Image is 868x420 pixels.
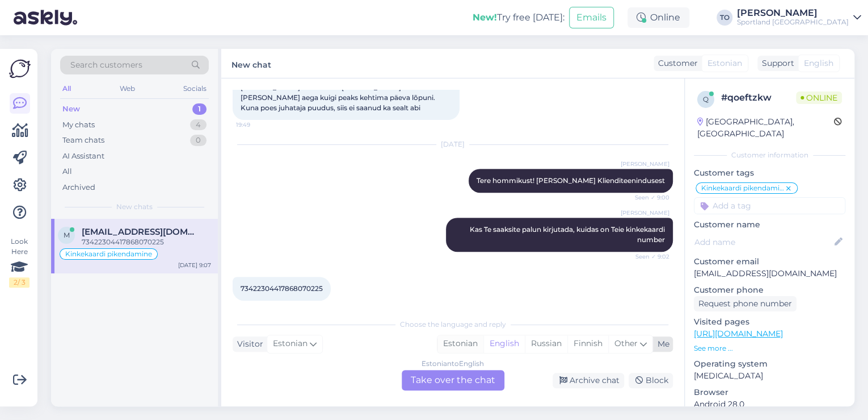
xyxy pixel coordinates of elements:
div: Russian [525,335,567,352]
div: # qoeftzkw [721,91,796,105]
img: Askly Logo [9,58,31,80]
span: 9:07 [236,301,279,310]
div: Sportland [GEOGRAPHIC_DATA] [737,18,849,27]
span: English [804,57,833,69]
div: Online [627,7,689,28]
div: Me [653,338,669,350]
span: m [64,231,70,239]
div: English [483,335,525,352]
p: [EMAIL_ADDRESS][DOMAIN_NAME] [694,268,845,280]
p: Browser [694,386,845,398]
span: Kinkekaardi pikendamine [65,251,152,257]
div: Request phone number [694,296,797,311]
span: Other [614,338,638,348]
span: 73422304417868070225 [241,284,323,293]
span: Seen ✓ 9:02 [627,252,669,261]
span: Kinkekaardi pikendamine [701,185,785,192]
p: Operating system [694,358,845,370]
div: Estonian to English [422,359,484,369]
b: New! [473,12,497,23]
div: Visitor [233,338,263,350]
div: Finnish [567,335,608,352]
span: 19:49 [236,120,279,129]
p: Customer name [694,219,845,231]
div: 4 [190,119,207,131]
p: [MEDICAL_DATA] [694,370,845,382]
a: [URL][DOMAIN_NAME] [694,328,783,339]
div: Team chats [62,135,104,146]
div: [PERSON_NAME] [737,9,849,18]
div: Try free [DATE]: [473,11,564,24]
div: 0 [190,135,207,146]
div: Archive chat [553,373,624,388]
p: Visited pages [694,316,845,328]
p: Android 28.0 [694,398,845,410]
input: Add name [694,236,832,248]
span: Kas Te saaksite palun kirjutada, kuidas on Teie kinkekaardi number [470,225,667,244]
p: See more ... [694,343,845,354]
div: Look Here [9,236,30,288]
div: All [60,81,73,96]
div: [DATE] 9:07 [178,261,211,269]
span: New chats [116,202,153,212]
div: 2 / 3 [9,277,30,288]
div: AI Assistant [62,151,104,162]
button: Emails [569,7,614,28]
div: [GEOGRAPHIC_DATA], [GEOGRAPHIC_DATA] [697,116,834,140]
p: Customer phone [694,284,845,296]
span: Estonian [273,338,307,350]
div: Socials [181,81,209,96]
span: Online [796,92,842,104]
div: [DATE] [233,139,673,149]
div: Estonian [437,335,483,352]
div: Archived [62,182,95,193]
div: Choose the language and reply [233,319,673,330]
div: Support [757,57,794,69]
div: 1 [192,103,207,115]
label: New chat [231,56,271,71]
span: [PERSON_NAME] [621,209,669,217]
div: Customer [654,57,698,69]
a: [PERSON_NAME]Sportland [GEOGRAPHIC_DATA] [737,9,861,27]
div: TO [717,10,732,26]
div: New [62,103,80,115]
div: All [62,166,72,177]
p: Customer tags [694,167,845,179]
span: Estonian [707,57,742,69]
span: Search customers [70,59,142,71]
div: Customer information [694,150,845,160]
div: 73422304417868070225 [82,237,211,247]
span: mnassar835@gmail.com [82,227,200,237]
div: Web [117,81,137,96]
input: Add a tag [694,197,845,214]
span: q [703,95,709,103]
div: My chats [62,119,95,131]
span: Seen ✓ 9:00 [627,193,669,202]
div: Take over the chat [402,370,504,390]
div: Block [629,373,673,388]
p: Customer email [694,256,845,268]
span: Tere hommikust! [PERSON_NAME] Klienditeenindusest [477,176,665,185]
span: [PERSON_NAME] [621,160,669,168]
